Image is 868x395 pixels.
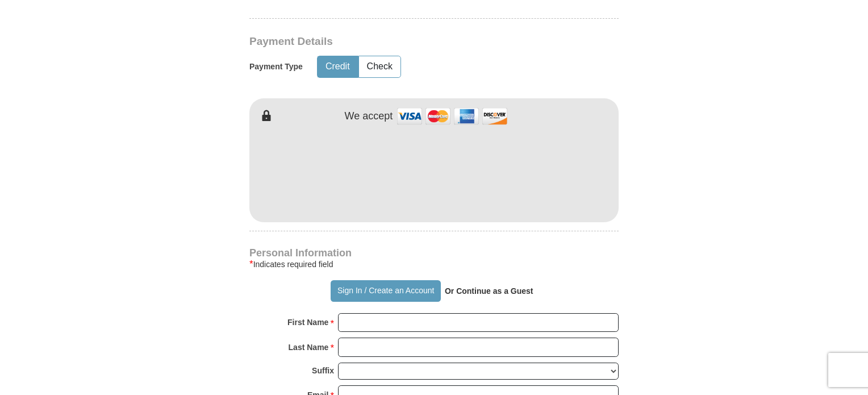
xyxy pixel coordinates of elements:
[445,286,533,296] strong: Or Continue as a Guest
[359,56,400,77] button: Check
[345,110,393,123] h4: We accept
[395,104,509,128] img: credit cards accepted
[312,363,334,379] strong: Suffix
[289,339,329,355] strong: Last Name
[331,280,440,302] button: Sign In / Create an Account
[249,257,619,271] div: Indicates required field
[318,56,358,77] button: Credit
[249,35,539,48] h3: Payment Details
[249,62,303,72] h5: Payment Type
[287,314,328,330] strong: First Name
[249,248,619,257] h4: Personal Information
